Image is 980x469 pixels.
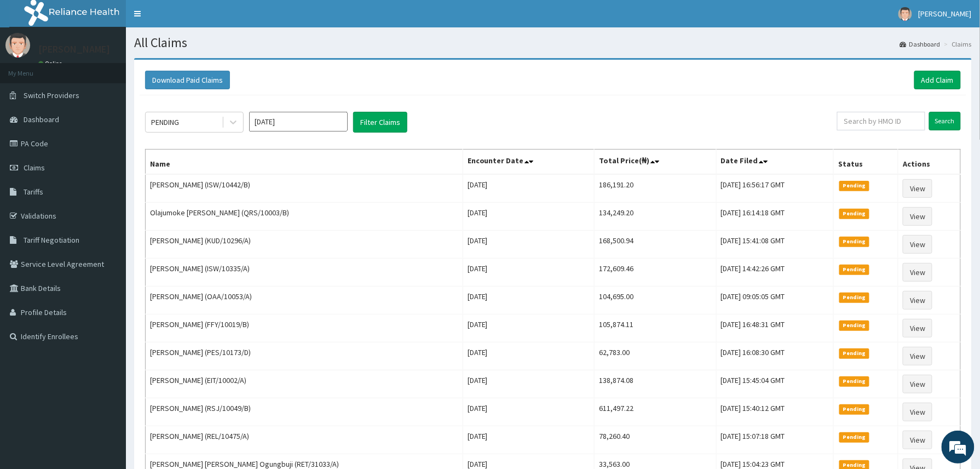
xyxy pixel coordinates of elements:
[716,259,834,287] td: [DATE] 14:42:26 GMT
[898,7,912,21] img: User Image
[903,179,932,198] a: View
[716,287,834,314] td: [DATE] 09:05:05 GMT
[24,187,43,197] span: Tariffs
[353,112,407,133] button: Filter Claims
[463,426,594,454] td: [DATE]
[839,404,869,414] span: Pending
[146,370,463,398] td: [PERSON_NAME] (EIT/10002/A)
[839,321,869,330] span: Pending
[839,432,869,442] span: Pending
[914,71,961,89] a: Add Claim
[146,150,463,175] th: Name
[716,231,834,259] td: [DATE] 15:41:08 GMT
[463,398,594,426] td: [DATE]
[595,150,717,175] th: Total Price(₦)
[839,209,869,219] span: Pending
[146,287,463,314] td: [PERSON_NAME] (OAA/10053/A)
[463,150,594,175] th: Encounter Date
[463,231,594,259] td: [DATE]
[595,174,717,203] td: 186,191.20
[716,426,834,454] td: [DATE] 15:07:18 GMT
[903,291,932,310] a: View
[38,60,65,67] a: Online
[145,71,230,89] button: Download Paid Claims
[839,265,869,274] span: Pending
[919,9,972,19] span: [PERSON_NAME]
[595,231,717,259] td: 168,500.94
[24,115,59,124] span: Dashboard
[716,203,834,231] td: [DATE] 16:14:18 GMT
[595,342,717,370] td: 62,783.00
[837,112,925,130] input: Search by HMO ID
[595,370,717,398] td: 138,874.08
[903,319,932,338] a: View
[146,314,463,342] td: [PERSON_NAME] (FFY/10019/B)
[716,370,834,398] td: [DATE] 15:45:04 GMT
[595,259,717,287] td: 172,609.46
[716,174,834,203] td: [DATE] 16:56:17 GMT
[146,231,463,259] td: [PERSON_NAME] (KUD/10296/A)
[903,375,932,393] a: View
[146,398,463,426] td: [PERSON_NAME] (RSJ/10049/B)
[146,259,463,287] td: [PERSON_NAME] (ISW/10335/A)
[24,90,79,100] span: Switch Providers
[900,39,941,49] a: Dashboard
[595,314,717,342] td: 105,874.11
[903,403,932,421] a: View
[942,39,972,49] li: Claims
[595,398,717,426] td: 611,497.22
[903,263,932,282] a: View
[716,314,834,342] td: [DATE] 16:48:31 GMT
[463,342,594,370] td: [DATE]
[839,376,869,386] span: Pending
[146,426,463,454] td: [PERSON_NAME] (REL/10475/A)
[595,426,717,454] td: 78,260.40
[463,314,594,342] td: [DATE]
[151,117,179,128] div: PENDING
[24,235,79,245] span: Tariff Negotiation
[463,203,594,231] td: [DATE]
[929,112,961,130] input: Search
[595,287,717,314] td: 104,695.00
[903,207,932,226] a: View
[146,342,463,370] td: [PERSON_NAME] (PES/10173/D)
[839,237,869,247] span: Pending
[5,33,30,58] img: User Image
[903,431,932,449] a: View
[463,174,594,203] td: [DATE]
[595,203,717,231] td: 134,249.20
[134,36,972,50] h1: All Claims
[716,150,834,175] th: Date Filed
[716,342,834,370] td: [DATE] 16:08:30 GMT
[38,44,110,54] p: [PERSON_NAME]
[249,112,348,131] input: Select Month and Year
[463,259,594,287] td: [DATE]
[716,398,834,426] td: [DATE] 15:40:12 GMT
[903,235,932,254] a: View
[24,163,45,173] span: Claims
[839,293,869,302] span: Pending
[903,347,932,365] a: View
[898,150,961,175] th: Actions
[839,348,869,358] span: Pending
[463,370,594,398] td: [DATE]
[146,174,463,203] td: [PERSON_NAME] (ISW/10442/B)
[146,203,463,231] td: Olajumoke [PERSON_NAME] (QRS/10003/B)
[463,287,594,314] td: [DATE]
[839,181,869,191] span: Pending
[834,150,898,175] th: Status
